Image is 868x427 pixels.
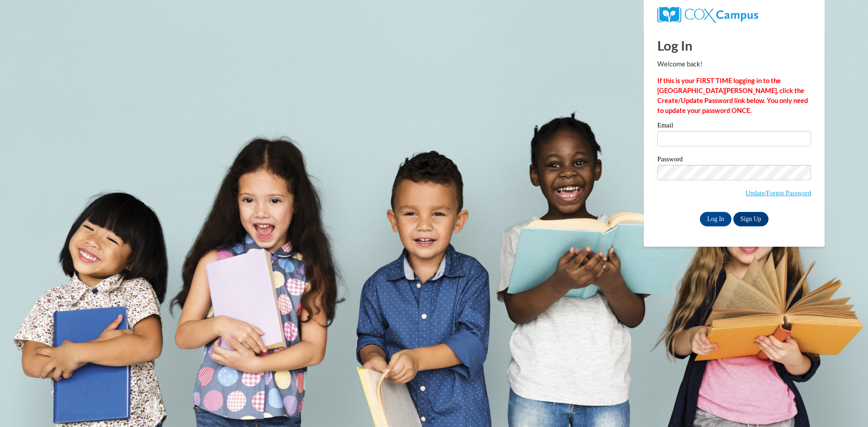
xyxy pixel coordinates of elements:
[657,156,811,165] label: Password
[657,10,758,18] a: COX Campus
[733,212,769,226] a: Sign Up
[657,36,811,55] h1: Log In
[657,77,808,114] strong: If this is your FIRST TIME logging in to the [GEOGRAPHIC_DATA][PERSON_NAME], click the Create/Upd...
[657,7,758,23] img: COX Campus
[657,59,811,69] p: Welcome back!
[657,122,811,131] label: Email
[700,212,731,226] input: Log In
[745,189,811,197] a: Update/Forgot Password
